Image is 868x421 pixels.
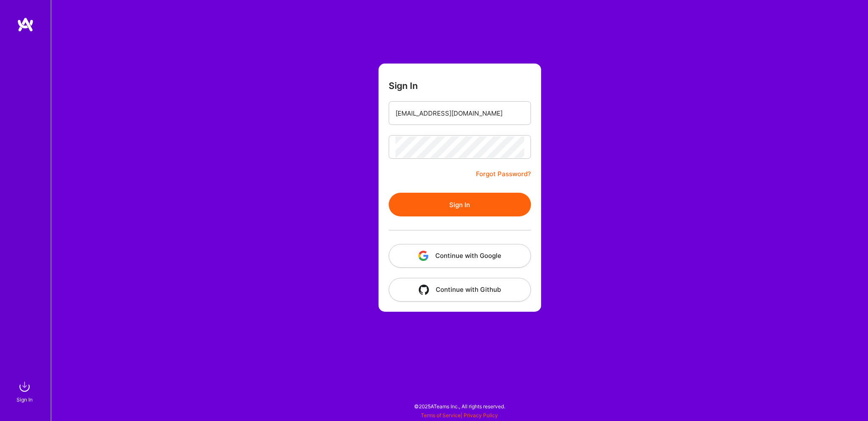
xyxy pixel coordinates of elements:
[16,378,33,395] img: sign in
[389,244,531,268] button: Continue with Google
[389,278,531,302] button: Continue with Github
[464,412,498,418] a: Privacy Policy
[476,169,531,179] a: Forgot Password?
[18,378,33,404] a: sign inSign In
[395,102,524,124] input: Email...
[17,17,34,32] img: logo
[389,80,418,91] h3: Sign In
[389,193,531,216] button: Sign In
[421,412,498,418] span: |
[51,396,868,417] div: © 2025 ATeams Inc., All rights reserved.
[17,395,33,404] div: Sign In
[421,412,461,418] a: Terms of Service
[418,251,428,261] img: icon
[419,285,429,295] img: icon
